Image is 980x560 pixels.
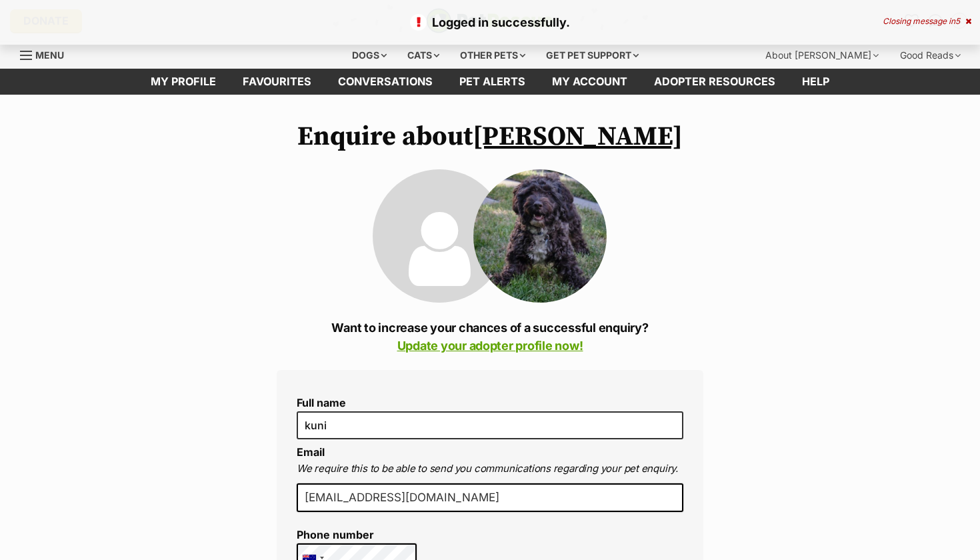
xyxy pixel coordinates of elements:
label: Phone number [297,529,417,541]
div: Other pets [451,42,535,69]
img: Bertie Kumara [473,169,607,303]
a: Menu [20,42,73,66]
span: Menu [35,49,64,61]
a: Update your adopter profile now! [397,339,583,353]
h1: Enquire about [277,121,703,152]
a: Pet alerts [446,69,539,95]
a: Favourites [229,69,325,95]
a: [PERSON_NAME] [473,120,683,153]
p: We require this to be able to send you communications regarding your pet enquiry. [297,461,683,477]
div: About [PERSON_NAME] [756,42,888,69]
div: Cats [398,42,449,69]
div: Good Reads [891,42,970,69]
a: conversations [325,69,446,95]
p: Want to increase your chances of a successful enquiry? [277,319,703,355]
label: Email [297,445,325,459]
input: E.g. Jimmy Chew [297,411,683,439]
div: Dogs [343,42,396,69]
a: Adopter resources [641,69,789,95]
label: Full name [297,397,683,409]
a: Help [789,69,843,95]
a: My account [539,69,641,95]
a: My profile [137,69,229,95]
div: Get pet support [537,42,648,69]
